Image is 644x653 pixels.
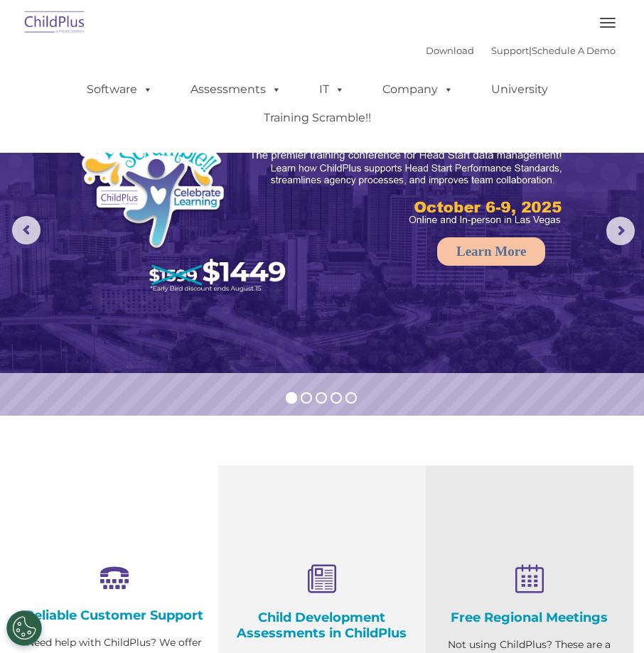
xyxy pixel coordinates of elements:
h4: Reliable Customer Support [21,608,208,623]
button: Cookies Settings [6,610,42,646]
a: Company [368,75,468,104]
a: Learn More [437,237,545,266]
h4: Free Regional Meetings [436,610,623,625]
a: Support [491,45,529,56]
a: Software [73,75,167,104]
img: ChildPlus by Procare Solutions [21,6,88,40]
a: Training Scramble!! [249,104,385,132]
a: University [477,75,562,104]
a: IT [305,75,359,104]
font: | [426,45,616,56]
a: Schedule A Demo [532,45,616,56]
h4: Child Development Assessments in ChildPlus [229,610,415,641]
a: Assessments [176,75,296,104]
a: Download [426,45,474,56]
